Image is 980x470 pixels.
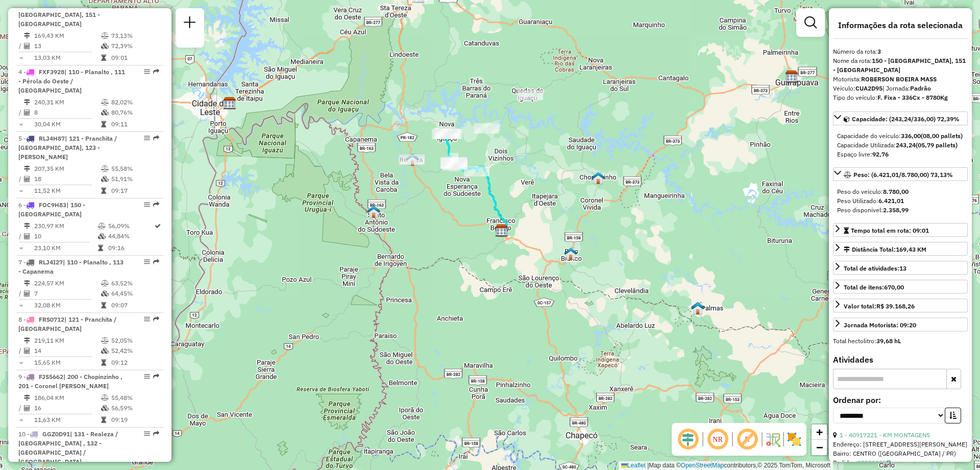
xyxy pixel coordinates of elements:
[18,373,122,390] span: 9 -
[833,47,968,56] div: Número da rota:
[816,441,823,454] span: −
[155,223,161,229] i: Rota otimizada
[144,431,150,437] em: Opções
[34,403,101,413] td: 16
[34,174,101,184] td: 18
[833,20,968,30] h4: Informações da rota selecionada
[101,417,106,423] i: Tempo total em rota
[833,440,968,449] div: Endereço: [STREET_ADDRESS][PERSON_NAME]
[18,135,117,161] span: | 121 - Pranchita / [GEOGRAPHIC_DATA], 123 - [PERSON_NAME]
[735,427,759,452] span: Exibir rótulo
[691,301,704,315] img: Palmas
[101,290,109,297] i: % de utilização da cubagem
[39,373,63,381] span: FJS5662
[34,300,101,310] td: 32,08 KM
[833,355,968,365] h4: Atividades
[18,231,23,241] td: /
[399,154,425,165] div: Atividade não roteirizada - MANFROI SUPERMERCADO
[855,84,883,92] strong: CUA2D95
[24,176,30,182] i: Total de Atividades
[852,115,960,123] span: Capacidade: (243,24/336,00) 72,39%
[18,186,23,196] td: =
[877,48,881,55] strong: 3
[34,221,97,231] td: 230,97 KM
[857,459,891,466] a: 08231929
[886,460,891,466] i: Observações
[180,12,200,35] a: Nova sessão e pesquisa
[111,415,159,425] td: 09:19
[367,205,380,218] img: Pranchita
[833,299,968,312] a: Valor total:R$ 39.168,26
[518,90,543,100] div: Atividade não roteirizada - 24.305.582 LUCAS DOS SANTOS GONCALVES
[24,99,30,105] i: Distância Total
[223,97,236,110] img: CDD Foz do Iguaçu
[18,300,23,310] td: =
[676,427,700,452] span: Ocultar deslocamento
[153,431,159,437] em: Rota exportada
[910,84,931,92] strong: Padrão
[34,393,101,403] td: 186,04 KM
[406,153,419,166] img: Realeza
[153,202,159,208] em: Rota exportada
[34,41,101,51] td: 13
[899,264,906,272] strong: 13
[833,57,966,74] strong: 150 - [GEOGRAPHIC_DATA], 151 - [GEOGRAPHIC_DATA]
[840,431,930,439] a: 1 - 40917221 - KM MONTAGENS
[18,258,124,275] span: | 110 - Planalto , 113 - Capanema
[837,141,964,150] div: Capacidade Utilizada:
[98,245,103,251] i: Tempo total em rota
[883,188,909,195] strong: 8.780,00
[853,171,953,178] span: Peso: (6.421,01/8.780,00) 73,13%
[681,462,724,469] a: OpenStreetMap
[833,75,968,84] div: Motorista:
[111,53,159,63] td: 09:01
[111,174,159,184] td: 51,91%
[101,55,106,61] i: Tempo total em rota
[812,424,827,440] a: Zoom in
[495,224,508,237] img: CDD Fco Beltrao
[101,302,106,308] i: Tempo total em rota
[18,68,125,94] span: | 110 - Planalto , 111 - Pérola do Oeste / [GEOGRAPHIC_DATA]
[34,186,101,196] td: 11,52 KM
[101,188,106,194] i: Tempo total em rota
[24,290,30,297] i: Total de Atividades
[833,127,968,163] div: Capacidade: (243,24/336,00) 72,39%
[108,231,154,241] td: 44,84%
[144,69,150,75] em: Opções
[474,123,499,133] div: Atividade não roteirizada - ALEXANDRO BERTOLDO
[18,53,23,63] td: =
[153,316,159,322] em: Rota exportada
[24,43,30,49] i: Total de Atividades
[34,164,101,174] td: 207,35 KM
[916,141,958,149] strong: (05,79 pallets)
[833,337,968,346] div: Total hectolitro:
[844,321,916,330] div: Jornada Motorista: 09:20
[39,68,64,76] span: FXF3928
[111,31,159,41] td: 73,13%
[111,393,159,403] td: 55,48%
[111,335,159,346] td: 52,05%
[101,405,109,411] i: % de utilização da cubagem
[101,395,109,401] i: % de utilização do peso
[34,53,101,63] td: 13,03 KM
[42,430,70,438] span: GGZ0D91
[39,201,66,209] span: FOC9H83
[34,119,101,129] td: 30,04 KM
[800,12,821,33] a: Exibir filtros
[111,107,159,118] td: 80,76%
[101,166,109,172] i: % de utilização do peso
[34,31,101,41] td: 169,43 KM
[24,223,30,229] i: Distância Total
[564,247,577,260] img: 706 UDC Light Pato Branco
[153,259,159,265] em: Rota exportada
[108,221,154,231] td: 56,09%
[24,405,30,411] i: Total de Atividades
[861,75,937,83] strong: ROBERSON BOEIRA MASS
[18,430,118,465] span: 10 -
[101,176,109,182] i: % de utilização da cubagem
[833,56,968,75] div: Nome da rota:
[833,449,968,458] div: Bairro: CENTRO ([GEOGRAPHIC_DATA] / PR)
[884,283,904,291] strong: 670,00
[144,202,150,208] em: Opções
[872,150,889,158] strong: 92,76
